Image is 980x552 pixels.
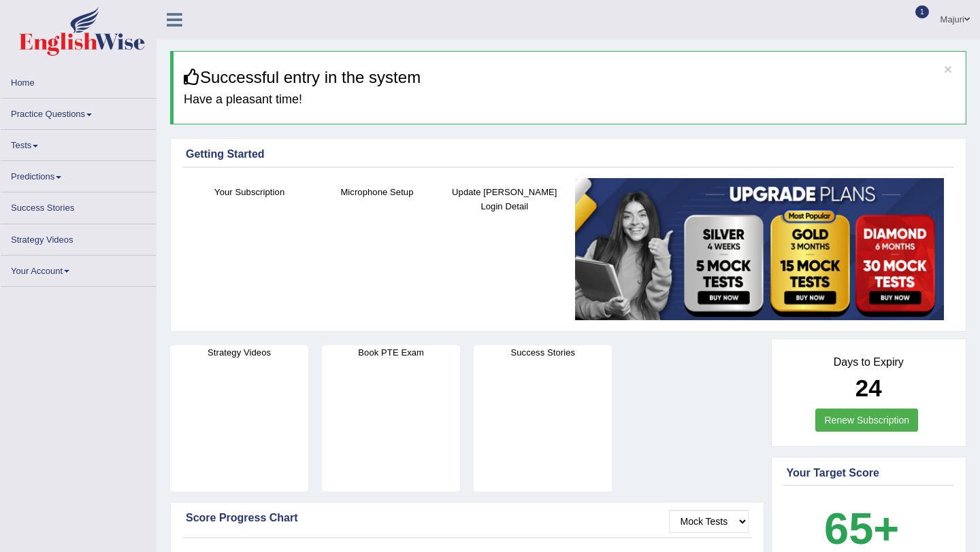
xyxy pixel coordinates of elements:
[787,465,951,481] div: Your Target Score
[193,185,306,199] h4: Your Subscription
[787,356,951,368] h4: Days to Expiry
[915,5,929,18] span: 1
[855,375,882,401] b: 24
[320,185,434,199] h4: Microphone Setup
[1,224,156,251] a: Strategy Videos
[184,93,955,107] h4: Have a pleasant time!
[170,345,308,360] h4: Strategy Videos
[815,409,918,432] a: Renew Subscription
[322,345,460,360] h4: Book PTE Exam
[448,185,561,213] h4: Update [PERSON_NAME] Login Detail
[1,161,156,188] a: Predictions
[1,99,156,125] a: Practice Questions
[184,69,955,86] h3: Successful entry in the system
[1,67,156,94] a: Home
[186,510,749,526] div: Score Progress Chart
[1,192,156,219] a: Success Stories
[186,146,951,162] div: Getting Started
[1,130,156,156] a: Tests
[944,62,952,76] button: ×
[575,178,944,321] img: small5.jpg
[1,256,156,282] a: Your Account
[474,345,612,360] h4: Success Stories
